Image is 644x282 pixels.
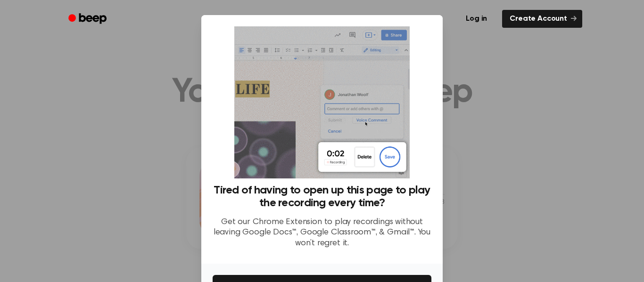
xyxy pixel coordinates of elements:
[502,10,582,28] a: Create Account
[213,217,431,249] p: Get our Chrome Extension to play recordings without leaving Google Docs™, Google Classroom™, & Gm...
[234,26,409,178] img: Beep extension in action
[62,10,115,28] a: Beep
[213,184,431,209] h3: Tired of having to open up this page to play the recording every time?
[456,8,496,30] a: Log in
